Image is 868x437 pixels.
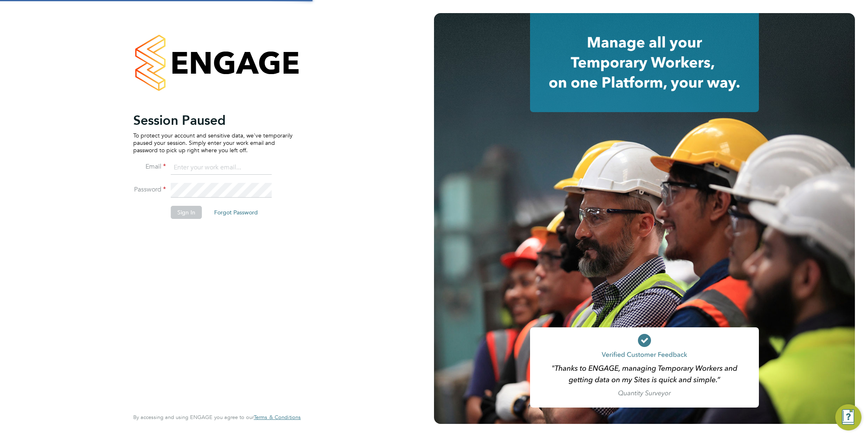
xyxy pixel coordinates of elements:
p: To protect your account and sensitive data, we've temporarily paused your session. Simply enter y... [133,132,293,154]
button: Forgot Password [208,206,264,219]
label: Password [133,185,166,194]
button: Sign In [171,206,202,219]
span: Terms & Conditions [254,414,301,421]
button: Engage Resource Center [835,404,861,430]
span: By accessing and using ENGAGE you agree to our [133,414,301,421]
input: Enter your work email... [171,160,272,175]
label: Email [133,162,166,171]
h2: Session Paused [133,112,293,128]
a: Terms & Conditions [254,414,301,421]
